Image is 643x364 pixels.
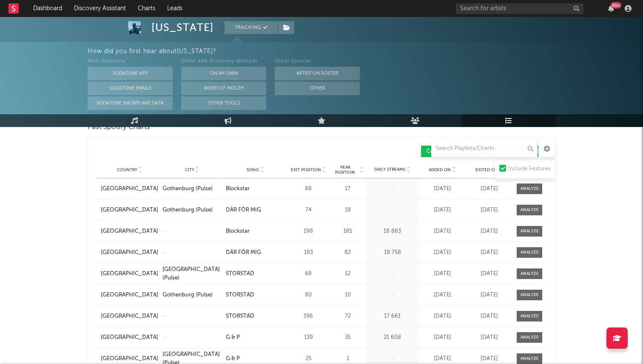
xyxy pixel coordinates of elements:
div: 74 [289,206,327,214]
div: 183 [289,248,327,257]
div: 25 [289,355,327,363]
a: Gothenburg (Pulse) [162,291,222,299]
a: [GEOGRAPHIC_DATA] (Pulse) [162,265,222,282]
div: Other A&R Discovery Methods [181,56,266,67]
div: Gothenburg (Pulse) [162,206,213,214]
div: [DATE] [421,355,464,363]
a: DÄR FÖR MIG [226,248,285,257]
button: Sodatone Emails [88,82,173,95]
span: Exited On [475,167,498,172]
div: [DATE] [421,185,464,193]
div: 1 [332,355,364,363]
input: Search for artists [456,3,583,14]
div: G & P [226,355,240,363]
span: City [185,167,194,172]
div: [DATE] [468,355,510,363]
div: 139 [289,333,327,342]
div: 198 [289,227,327,236]
button: Sodatone Snowflake Data [88,96,173,110]
div: Blockstar [226,185,250,193]
div: With Sodatone [88,56,173,67]
span: Daily Streams [374,166,405,173]
div: 68 [289,270,327,278]
div: Other Sources [275,56,360,67]
div: 18 [332,206,364,214]
a: Blockstar [226,185,285,193]
a: [GEOGRAPHIC_DATA] [101,248,158,257]
div: 12 [332,270,364,278]
div: STORSTAD [226,312,254,321]
div: [DATE] [468,270,510,278]
div: 196 [289,312,327,321]
div: Gothenburg (Pulse) [162,291,213,299]
a: [GEOGRAPHIC_DATA] [101,270,158,278]
button: On My Own [181,67,266,80]
a: DÄR FÖR MIG [226,206,285,214]
div: [DATE] [421,312,464,321]
div: 72 [332,312,364,321]
div: [DATE] [468,206,510,214]
div: STORSTAD [226,291,254,299]
div: [DATE] [421,270,464,278]
span: Past Spotify Charts [88,122,150,133]
div: 19 758 [368,248,417,257]
div: 99 + [611,2,621,8]
div: DÄR FÖR MIG [226,206,261,214]
span: Peak Position [332,165,358,175]
button: Sodatone App [88,67,173,80]
a: G & P [226,355,285,363]
div: [DATE] [468,291,510,299]
a: [GEOGRAPHIC_DATA] [101,333,158,342]
a: [GEOGRAPHIC_DATA] [101,227,158,236]
a: Gothenburg (Pulse) [162,206,222,214]
div: 21 608 [368,333,417,342]
div: [DATE] [468,227,510,236]
a: [GEOGRAPHIC_DATA] [101,312,158,321]
div: [US_STATE] [151,21,214,34]
button: Other Tools [181,96,266,110]
div: 17 [332,185,364,193]
a: STORSTAD [226,270,285,278]
div: 185 [332,227,364,236]
div: [DATE] [421,291,464,299]
span: Exit Position [291,167,321,172]
div: 88 [289,185,327,193]
a: Blockstar [226,227,285,236]
a: Gothenburg (Pulse) [162,185,222,193]
div: How did you first hear about [US_STATE] ? [88,46,643,56]
div: DÄR FÖR MIG [226,248,261,257]
div: [DATE] [421,333,464,342]
div: 35 [332,333,364,342]
button: Artist on Roster [275,67,360,80]
a: [GEOGRAPHIC_DATA] [101,291,158,299]
div: [DATE] [468,312,510,321]
span: Song [247,167,259,172]
a: STORSTAD [226,312,285,321]
div: STORSTAD [226,270,254,278]
input: Search Playlists/Charts [431,140,538,157]
button: Word Of Mouth [181,82,266,95]
div: [GEOGRAPHIC_DATA] [101,355,158,363]
div: [DATE] [468,248,510,257]
div: G & P [226,333,240,342]
a: [GEOGRAPHIC_DATA] [101,206,158,214]
button: Country Charts(9) [421,146,483,157]
div: Gothenburg (Pulse) [162,185,213,193]
a: [GEOGRAPHIC_DATA] [101,185,158,193]
span: Country [117,167,137,172]
a: STORSTAD [226,291,285,299]
div: Blockstar [226,227,250,236]
div: [DATE] [468,185,510,193]
span: Added On [429,167,451,172]
div: [DATE] [421,248,464,257]
div: Include Features [508,164,551,174]
button: Other [275,82,360,95]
